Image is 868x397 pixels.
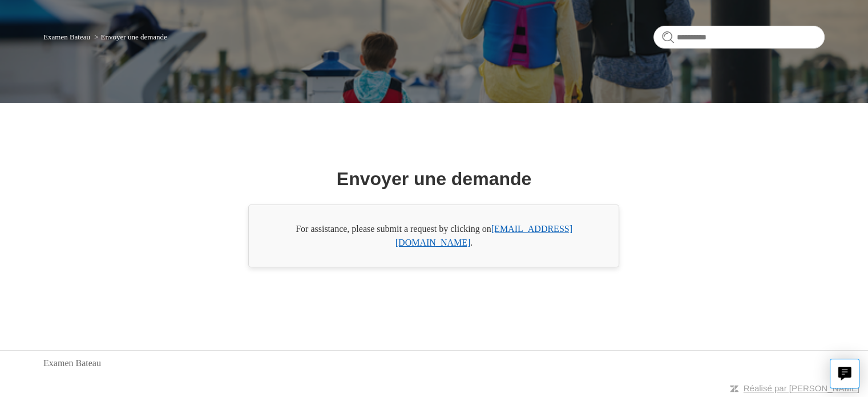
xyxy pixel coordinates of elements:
[92,33,167,41] li: Envoyer une demande
[337,165,531,193] h1: Envoyer une demande
[653,26,825,49] input: Rechercher
[744,383,859,393] a: Réalisé par [PERSON_NAME]
[830,359,859,388] button: Live chat
[43,33,90,41] a: Examen Bateau
[248,204,619,267] div: For assistance, please submit a request by clicking on .
[43,33,92,41] li: Examen Bateau
[43,356,101,370] a: Examen Bateau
